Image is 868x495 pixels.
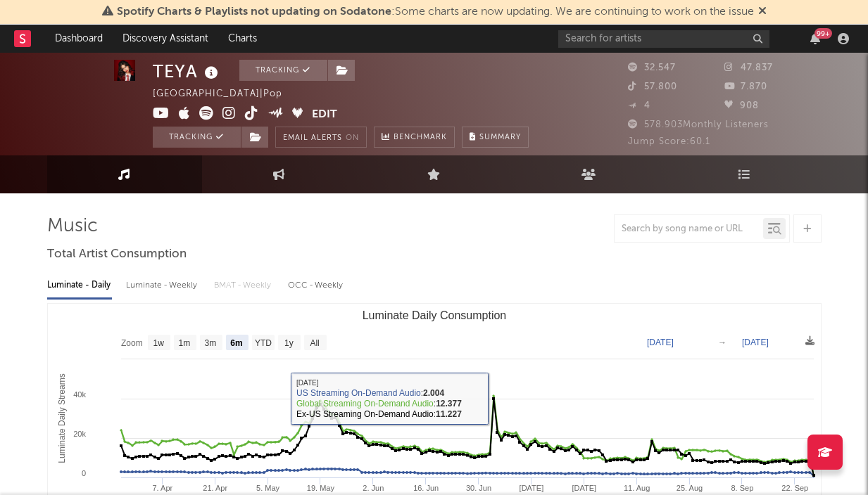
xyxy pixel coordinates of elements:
[73,390,86,399] text: 40k
[117,6,754,18] span: : Some charts are now updating. We are continuing to work on the issue
[479,134,521,141] span: Summary
[121,338,143,348] text: Zoom
[254,338,271,348] text: YTD
[413,484,439,492] text: 16. Jun
[628,137,710,146] span: Jump Score: 60.1
[465,484,491,492] text: 30. Jun
[204,338,216,348] text: 3m
[153,60,222,83] div: TEYA
[153,127,241,148] button: Tracking
[519,484,543,492] text: [DATE]
[73,430,86,438] text: 20k
[615,224,763,235] input: Search by song name or URL
[628,120,769,129] span: 578.903 Monthly Listeners
[814,28,832,39] div: 99 +
[724,63,773,72] span: 47.837
[218,25,267,53] a: Charts
[572,484,596,492] text: [DATE]
[363,484,384,492] text: 2. Jun
[647,337,674,347] text: [DATE]
[628,82,677,91] span: 57.800
[718,337,727,347] text: →
[394,129,447,146] span: Benchmark
[781,484,808,492] text: 22. Sep
[47,274,112,297] div: Luminate - Daily
[306,484,334,492] text: 19. May
[203,484,227,492] text: 21. Apr
[628,63,676,72] span: 32.547
[758,6,767,18] span: Dismiss
[742,337,769,347] text: [DATE]
[126,274,200,297] div: Luminate - Weekly
[288,274,344,297] div: OCC - Weekly
[374,127,455,148] a: Benchmark
[56,373,66,463] text: Luminate Daily Streams
[230,338,242,348] text: 6m
[81,469,85,477] text: 0
[275,127,367,148] button: Email AlertsOn
[47,246,187,263] span: Total Artist Consumption
[731,484,753,492] text: 8. Sep
[117,6,391,18] span: Spotify Charts & Playlists not updating on Sodatone
[628,101,650,110] span: 4
[362,309,506,321] text: Luminate Daily Consumption
[810,33,820,44] button: 99+
[152,484,172,492] text: 7. Apr
[346,134,359,142] em: On
[45,25,113,53] a: Dashboard
[312,106,337,124] button: Edit
[623,484,649,492] text: 11. Aug
[558,30,769,48] input: Search for artists
[178,338,190,348] text: 1m
[239,60,327,81] button: Tracking
[256,484,280,492] text: 5. May
[153,338,164,348] text: 1w
[310,338,319,348] text: All
[113,25,218,53] a: Discovery Assistant
[724,101,759,110] span: 908
[153,86,298,103] div: [GEOGRAPHIC_DATA] | Pop
[284,338,294,348] text: 1y
[462,127,529,148] button: Summary
[724,82,767,91] span: 7.870
[676,484,702,492] text: 25. Aug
